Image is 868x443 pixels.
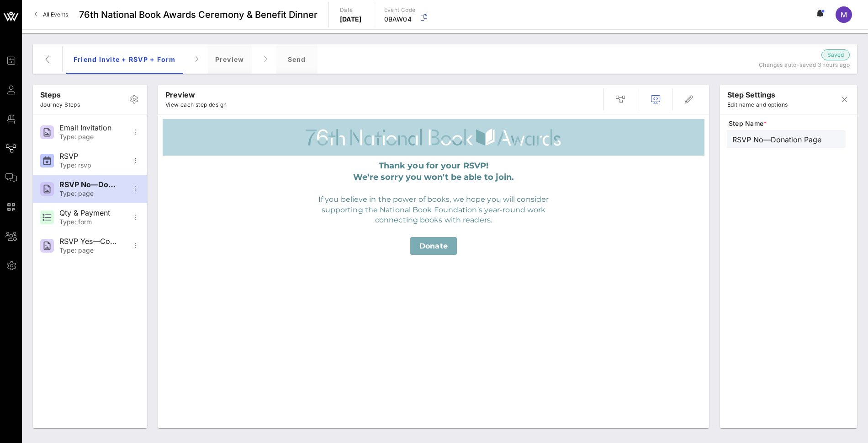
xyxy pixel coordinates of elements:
[59,152,120,161] div: RSVP
[410,237,457,255] a: Donate
[727,89,788,100] p: step settings
[40,100,80,109] p: Journey Steps
[59,190,120,198] div: Type: page
[836,6,852,23] div: M
[384,15,416,24] p: 0BAW04
[276,44,318,74] div: Send
[736,60,850,70] p: Changes auto-saved 3 hours ago
[827,50,844,59] span: Saved
[79,8,318,22] span: 76th National Book Awards Ceremony & Benefit Dinner
[59,180,120,189] div: RSVP No—Donation Page
[841,10,847,19] span: M
[165,89,227,100] p: Preview
[59,218,120,226] div: Type: form
[165,100,227,109] p: View each step design
[59,247,120,254] div: Type: page
[29,7,74,22] a: All Events
[59,237,120,246] div: RSVP Yes—Confirmation
[59,162,120,169] div: Type: rsvp
[384,5,416,15] p: Event Code
[66,44,183,74] div: Friend Invite + RSVP + Form
[59,209,120,217] div: Qty & Payment
[301,172,566,183] p: We’re sorry you won't be able to join.
[340,5,362,15] p: Date
[340,15,362,24] p: [DATE]
[303,194,564,225] p: If you believe in the power of books, we hope you will consider supporting the National Book Foun...
[301,160,566,172] p: Thank you for your RSVP!
[727,100,788,109] p: Edit name and options
[729,119,846,128] span: Step Name
[43,11,68,18] span: All Events
[419,242,448,250] span: Donate
[40,89,80,100] p: Steps
[208,44,252,74] div: Preview
[59,133,120,141] div: Type: page
[59,124,120,132] div: Email Invitation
